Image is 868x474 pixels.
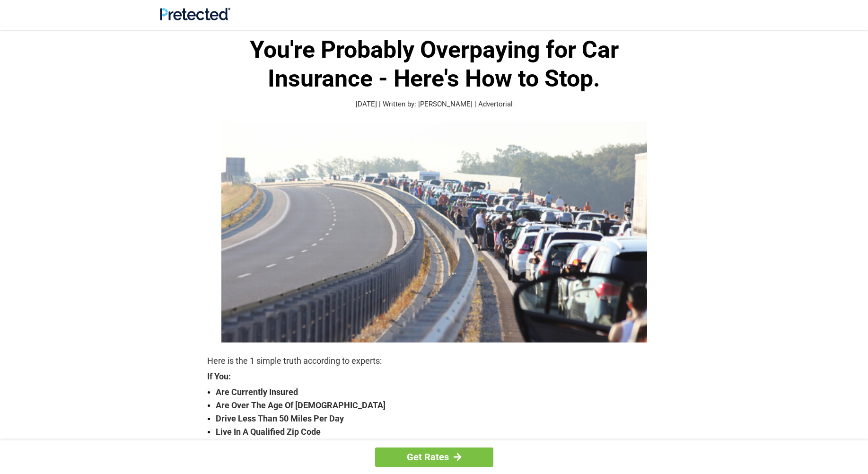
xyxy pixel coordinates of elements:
p: Here is the 1 simple truth according to experts: [207,354,661,368]
p: [DATE] | Written by: [PERSON_NAME] | Advertorial [207,99,661,110]
h1: You're Probably Overpaying for Car Insurance - Here's How to Stop. [207,35,661,93]
a: Get Rates [375,448,493,467]
img: Site Logo [160,8,230,20]
strong: Are Over The Age Of [DEMOGRAPHIC_DATA] [216,399,661,412]
strong: Are Currently Insured [216,386,661,399]
strong: Drive Less Than 50 Miles Per Day [216,412,661,425]
a: Site Logo [160,13,230,22]
strong: If You: [207,372,661,381]
strong: Live In A Qualified Zip Code [216,425,661,439]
